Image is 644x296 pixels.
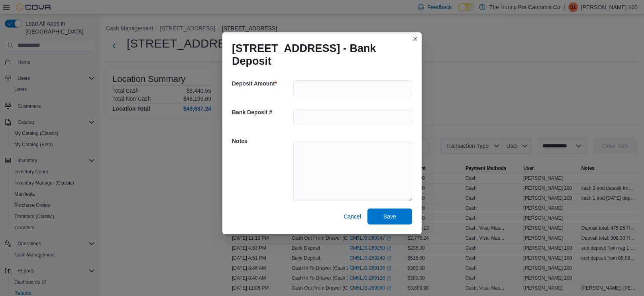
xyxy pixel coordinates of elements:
[340,209,364,224] button: Cancel
[232,104,292,120] h5: Bank Deposit #
[232,42,406,68] h1: [STREET_ADDRESS] - Bank Deposit
[367,209,412,224] button: Save
[344,213,361,221] span: Cancel
[232,75,292,91] h5: Deposit Amount
[232,133,292,149] h5: Notes
[410,34,420,44] button: Closes this modal window
[383,213,396,221] span: Save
